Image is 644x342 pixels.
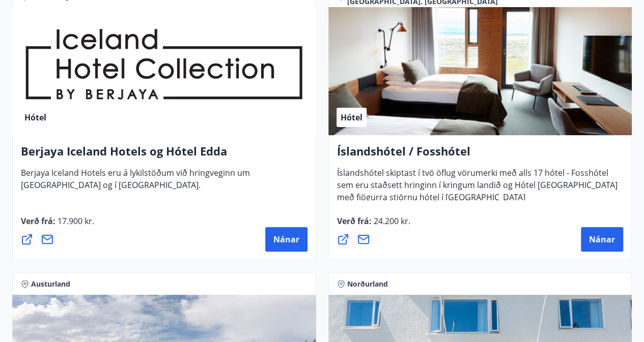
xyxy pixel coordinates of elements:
[581,227,623,252] button: Nánar
[337,143,624,167] h4: Íslandshótel / Fosshótel
[337,167,618,211] span: Íslandshótel skiptast í tvö öflug vörumerki með alls 17 hótel - Fosshótel sem eru staðsett hringi...
[21,215,94,235] span: Verð frá :
[341,112,362,123] span: Hótel
[55,215,94,227] span: 17.900 kr.
[24,112,46,123] span: Hótel
[265,227,307,252] button: Nánar
[337,215,410,235] span: Verð frá :
[31,279,70,289] span: Austurland
[347,279,388,289] span: Norðurland
[589,234,615,245] span: Nánar
[372,215,410,227] span: 24.200 kr.
[21,167,250,199] span: Berjaya Iceland Hotels eru á lykilstöðum við hringveginn um [GEOGRAPHIC_DATA] og í [GEOGRAPHIC_DA...
[273,234,299,245] span: Nánar
[21,143,307,167] h4: Berjaya Iceland Hotels og Hótel Edda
